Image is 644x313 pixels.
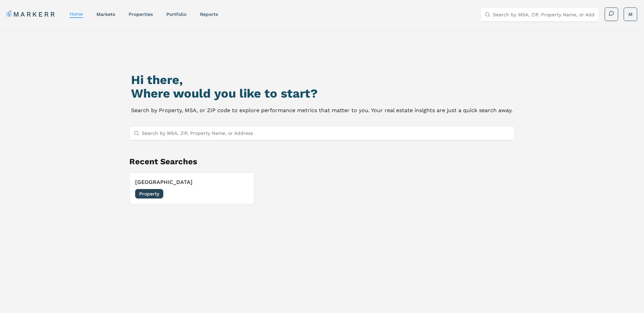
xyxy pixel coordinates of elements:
[70,11,83,17] a: home
[131,87,513,100] h2: Where would you like to start?
[624,7,637,21] button: M
[166,12,186,17] a: Portfolio
[131,73,513,87] h1: Hi there,
[96,12,115,17] a: markets
[135,189,163,199] span: Property
[142,126,511,140] input: Search by MSA, ZIP, Property Name, or Address
[7,9,56,19] a: MARKERR
[129,12,153,17] a: properties
[628,11,632,18] span: M
[493,8,595,21] input: Search by MSA, ZIP, Property Name, or Address
[131,106,513,115] p: Search by Property, MSA, or ZIP code to explore performance metrics that matter to you. Your real...
[200,12,218,17] a: reports
[233,190,249,197] span: [DATE]
[135,178,249,186] h3: [GEOGRAPHIC_DATA]
[129,156,515,167] h2: Recent Searches
[129,172,254,204] button: Remove Berkshire Medical District[GEOGRAPHIC_DATA]Property[DATE]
